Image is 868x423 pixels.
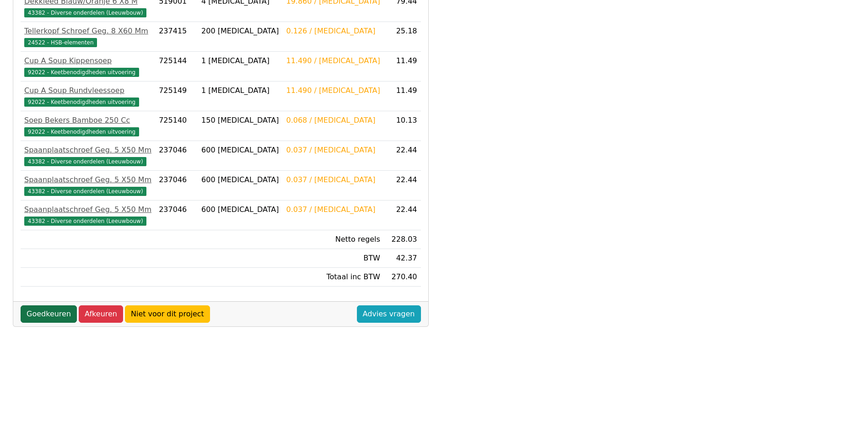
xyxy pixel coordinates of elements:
[24,55,151,66] div: Cup A Soup Kippensoep
[201,204,279,215] div: 600 [MEDICAL_DATA]
[286,204,380,215] div: 0.037 / [MEDICAL_DATA]
[24,204,151,215] div: Spaanplaatschroef Geg. 5 X50 Mm
[24,26,151,37] div: Tellerkopf Schroef Geg. 8 X60 Mm
[79,305,123,323] a: Afkeuren
[24,157,146,166] span: 43382 - Diverse onderdelen (Leeuwbouw)
[201,145,279,156] div: 600 [MEDICAL_DATA]
[357,305,421,323] a: Advies vragen
[155,141,198,171] td: 237046
[24,98,139,107] span: 92022 - Keetbenodigdheden uitvoering
[24,174,151,185] div: Spaanplaatschroef Geg. 5 X50 Mm
[286,145,380,156] div: 0.037 / [MEDICAL_DATA]
[201,55,279,66] div: 1 [MEDICAL_DATA]
[286,174,380,185] div: 0.037 / [MEDICAL_DATA]
[155,52,198,81] td: 725144
[282,230,383,249] td: Netto regels
[24,115,151,126] div: Soep Bekers Bamboe 250 Cc
[24,85,151,96] div: Cup A Soup Rundvleessoep
[125,305,210,323] a: Niet voor dit project
[201,174,279,185] div: 600 [MEDICAL_DATA]
[384,52,421,81] td: 11.49
[282,249,383,268] td: BTW
[384,230,421,249] td: 228.03
[155,171,198,201] td: 237046
[24,127,139,136] span: 92022 - Keetbenodigdheden uitvoering
[384,81,421,111] td: 11.49
[384,201,421,230] td: 22.44
[24,115,151,137] a: Soep Bekers Bamboe 250 Cc92022 - Keetbenodigdheden uitvoering
[24,174,151,196] a: Spaanplaatschroef Geg. 5 X50 Mm43382 - Diverse onderdelen (Leeuwbouw)
[384,268,421,287] td: 270.40
[384,171,421,201] td: 22.44
[384,249,421,268] td: 42.37
[155,201,198,230] td: 237046
[201,115,279,126] div: 150 [MEDICAL_DATA]
[201,85,279,96] div: 1 [MEDICAL_DATA]
[24,8,146,17] span: 43382 - Diverse onderdelen (Leeuwbouw)
[24,217,146,226] span: 43382 - Diverse onderdelen (Leeuwbouw)
[24,68,139,77] span: 92022 - Keetbenodigdheden uitvoering
[24,204,151,226] a: Spaanplaatschroef Geg. 5 X50 Mm43382 - Diverse onderdelen (Leeuwbouw)
[384,141,421,171] td: 22.44
[286,55,380,66] div: 11.490 / [MEDICAL_DATA]
[384,22,421,52] td: 25.18
[282,268,383,287] td: Totaal inc BTW
[24,145,151,156] div: Spaanplaatschroef Geg. 5 X50 Mm
[24,38,97,47] span: 24522 - HSB-elementen
[155,111,198,141] td: 725140
[24,85,151,107] a: Cup A Soup Rundvleessoep92022 - Keetbenodigdheden uitvoering
[155,22,198,52] td: 237415
[286,115,380,126] div: 0.068 / [MEDICAL_DATA]
[24,145,151,167] a: Spaanplaatschroef Geg. 5 X50 Mm43382 - Diverse onderdelen (Leeuwbouw)
[24,187,146,196] span: 43382 - Diverse onderdelen (Leeuwbouw)
[286,26,380,37] div: 0.126 / [MEDICAL_DATA]
[286,85,380,96] div: 11.490 / [MEDICAL_DATA]
[155,81,198,111] td: 725149
[24,55,151,77] a: Cup A Soup Kippensoep92022 - Keetbenodigdheden uitvoering
[201,26,279,37] div: 200 [MEDICAL_DATA]
[21,305,77,323] a: Goedkeuren
[24,26,151,48] a: Tellerkopf Schroef Geg. 8 X60 Mm24522 - HSB-elementen
[384,111,421,141] td: 10.13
